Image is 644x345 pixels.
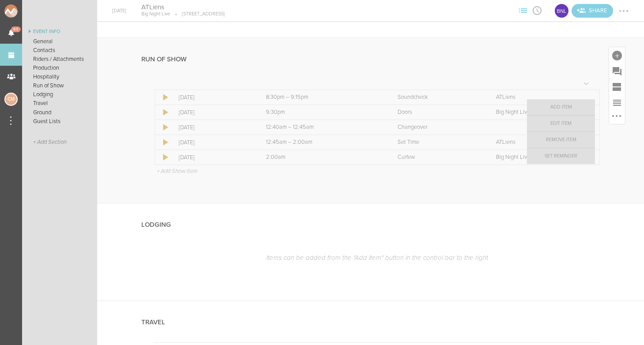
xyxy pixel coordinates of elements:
a: Hospitality [22,72,97,81]
div: Add Prompt [609,63,625,79]
div: More Options [609,111,625,124]
a: Travel [22,99,97,108]
a: Event Info [22,26,97,37]
p: [DATE] [179,109,246,116]
a: Lodging [22,90,97,99]
span: 60 [11,26,21,32]
h4: ATLiens [141,3,225,11]
a: Contacts [22,46,97,55]
p: [STREET_ADDRESS] [170,11,225,17]
p: 12:40am – 12:45am [266,124,379,131]
div: Add Section [609,79,625,95]
a: Invite teams to the Event [572,4,613,18]
p: Changeover [398,124,476,131]
p: ATLiens [496,139,582,146]
div: Share [572,4,613,18]
div: Reorder Items in this Section [609,95,625,111]
p: Big Night Live [141,11,170,17]
a: Riders / Attachments [22,55,97,64]
p: [DATE] [179,94,246,101]
p: ATLiens [496,94,582,101]
div: BNL [554,3,569,19]
h4: Run of Show [141,56,186,63]
a: Set Reminder [527,148,595,164]
a: Run of Show [22,81,97,90]
h4: Travel [141,319,165,326]
a: Add Item [527,99,595,115]
img: NOMAD [4,4,54,18]
p: 9:30pm [266,109,379,116]
p: Big Night Live [496,109,582,116]
a: Remove Item [527,132,595,148]
p: [DATE] [179,124,246,131]
a: Edit Item [527,116,595,131]
p: [DATE] [179,139,246,146]
p: 8:30pm – 9:15pm [266,94,379,101]
a: Guest Lists [22,117,97,126]
a: Production [22,64,97,72]
span: View Itinerary [530,7,544,13]
p: Soundcheck [398,94,476,101]
p: Doors [398,109,476,116]
p: 12:45am – 2:00am [266,139,379,146]
div: Charlie McGinley [4,93,18,106]
a: General [22,37,97,46]
div: Big Night Live [554,3,569,19]
p: Big Night Live [496,154,582,161]
span: View Sections [516,7,530,13]
a: Ground [22,108,97,117]
span: + Add Section [33,139,67,146]
p: + Add Show Item [157,168,197,175]
p: 2:00am [266,154,379,161]
p: [DATE] [179,154,246,161]
p: Set Time [398,139,476,146]
p: Curfew [398,154,476,161]
h4: Lodging [141,221,171,229]
div: Add Item [609,47,625,63]
p: Items can be added from the "Add Item" button in the control bar to the right [155,254,600,262]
